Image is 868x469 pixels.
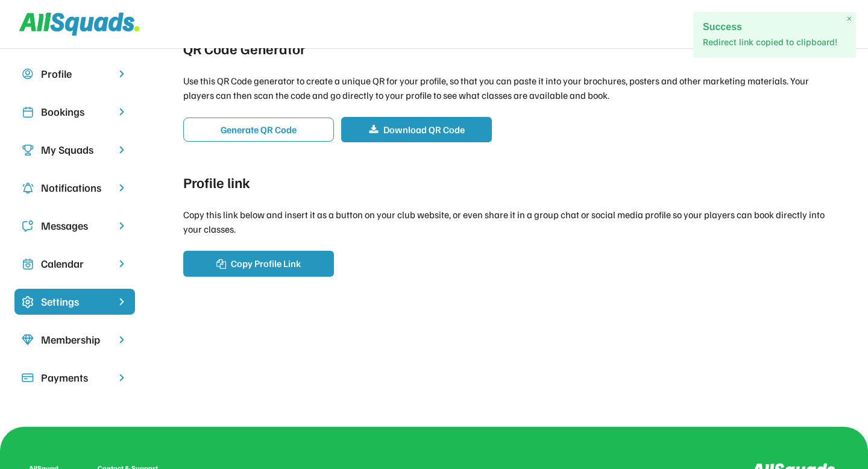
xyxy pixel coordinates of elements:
div: Calendar [41,256,108,272]
img: Icon%20copy%202.svg [22,106,34,118]
div: My Squads [41,142,108,158]
img: Icon%20copy%203.svg [22,144,34,156]
div: Settings [41,294,108,310]
img: chevron-right.svg [116,68,128,80]
p: Redirect link copied to clipboard! [703,36,846,48]
div: Copy this link below and insert it as a button on your club website, or even share it in a group ... [183,207,839,236]
button: Download QR Code [341,117,492,142]
button: Copy Profile Link [183,251,334,276]
img: user-circle.svg [22,68,34,80]
img: chevron-right.svg [116,144,128,156]
span: × [847,14,852,24]
div: Notifications [41,180,108,196]
img: chevron-right%20copy%203.svg [116,296,128,307]
h2: Success [703,22,846,32]
img: Icon%20copy%207.svg [22,258,34,270]
div: Profile [41,66,108,82]
div: Profile link [183,171,250,193]
div: Bookings [41,104,108,120]
button: Generate QR Code [183,118,334,142]
div: Membership [41,332,108,348]
img: Icon%20copy%205.svg [22,220,34,232]
img: chevron-right.svg [116,182,128,194]
img: Icon%20%2827%29.svg [22,296,34,308]
img: Icon%20%2815%29.svg [22,372,34,384]
div: Messages [41,218,108,234]
img: chevron-right.svg [116,106,128,118]
img: Icon%20copy%204.svg [22,182,34,194]
div: Payments [41,370,108,386]
div: Use this QR Code generator to create a unique QR for your profile, so that you can paste it into ... [183,74,839,102]
img: chevron-right.svg [116,220,128,231]
img: chevron-right.svg [116,334,128,345]
img: Icon%20copy%208.svg [22,334,34,346]
span: Download QR Code [383,124,465,135]
span: Copy Profile Link [231,258,301,269]
img: chevron-right.svg [116,372,128,383]
img: chevron-right.svg [116,258,128,269]
div: QR Code Generator [183,37,306,59]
